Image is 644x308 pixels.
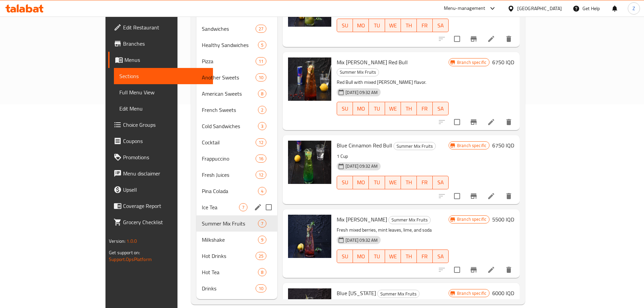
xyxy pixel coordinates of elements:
div: items [256,284,266,292]
span: TH [404,252,414,261]
span: SA [435,104,446,114]
div: Pizza [202,57,256,65]
div: items [258,268,266,276]
img: Mix Berry Red Bull [288,57,331,101]
span: 7 [258,220,266,227]
span: Coupons [123,137,208,145]
a: Menus [108,52,213,68]
button: delete [501,31,517,47]
span: [DATE] 09:32 AM [343,163,380,169]
button: TU [369,102,385,115]
div: Frappuccino [202,155,256,163]
span: 12 [256,172,266,178]
div: Cocktail [202,138,256,146]
div: items [256,252,266,260]
span: TU [372,104,382,114]
span: Grocery Checklist [123,218,208,226]
div: items [258,219,266,228]
span: SU [340,252,350,261]
span: FR [420,21,430,30]
h6: 6000 IQD [492,288,514,298]
span: 8 [258,269,266,276]
span: Sandwiches [202,25,256,33]
span: Select to update [450,263,464,277]
h6: 6750 IQD [492,57,514,67]
button: FR [417,250,433,263]
div: Hot Tea [202,268,258,276]
span: FR [420,104,430,114]
h6: 6750 IQD [492,141,514,150]
div: Milkshake9 [196,232,277,248]
a: Promotions [108,149,213,165]
span: MO [356,21,366,30]
button: MO [353,250,369,263]
span: FR [420,177,430,187]
button: WE [385,250,401,263]
span: 1.0.0 [126,237,137,245]
span: Select to update [450,32,464,46]
span: MO [356,104,366,114]
div: Cold Sandwiches3 [196,118,277,134]
a: Edit menu item [487,35,495,43]
button: FR [417,102,433,115]
button: WE [385,19,401,32]
button: SA [433,250,449,263]
a: Full Menu View [114,84,213,100]
button: SA [433,102,449,115]
span: Select to update [450,189,464,203]
span: FR [420,252,430,261]
div: American Sweets8 [196,86,277,102]
span: Menus [124,56,208,64]
button: Branch-specific-item [466,188,482,204]
div: Ice Tea7edit [196,199,277,215]
span: 25 [256,253,266,259]
button: TH [401,102,417,115]
div: Frappuccino16 [196,150,277,167]
span: 5 [258,42,266,48]
span: [DATE] 09:32 AM [343,237,380,243]
span: Healthy Sandwiches [202,41,258,49]
div: items [256,155,266,163]
div: Menu-management [444,4,485,13]
a: Upsell [108,182,213,198]
a: Edit menu item [487,192,495,200]
div: Cocktail12 [196,134,277,150]
button: delete [501,188,517,204]
a: Sections [114,68,213,84]
a: Branches [108,35,213,52]
img: Mix Berry Mojito [288,215,331,258]
span: Summer Mix Fruits [389,216,430,224]
span: TH [404,104,414,114]
div: Pina Colada [202,187,258,195]
span: Get support on: [109,248,140,257]
a: Support.OpsPlatform [109,255,152,264]
button: SA [433,176,449,189]
span: WE [388,177,398,187]
span: 8 [258,91,266,97]
div: items [258,106,266,114]
span: SU [340,21,350,30]
span: TU [372,252,382,261]
div: items [256,171,266,179]
span: SA [435,252,446,261]
span: 7 [239,204,247,211]
span: 3 [258,123,266,129]
button: TH [401,19,417,32]
span: 27 [256,26,266,32]
a: Coupons [108,133,213,149]
div: items [258,187,266,195]
span: Edit Restaurant [123,23,208,31]
a: Edit menu item [487,118,495,126]
a: Edit Restaurant [108,19,213,35]
span: Milkshake [202,236,258,244]
span: Choice Groups [123,121,208,129]
div: items [256,25,266,33]
span: Hot Drinks [202,252,256,260]
button: Branch-specific-item [466,262,482,278]
span: [DATE] 09:32 AM [343,89,380,96]
button: TU [369,19,385,32]
span: 11 [256,58,266,65]
button: MO [353,176,369,189]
